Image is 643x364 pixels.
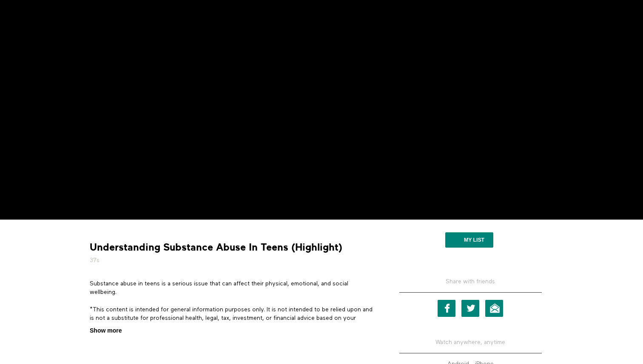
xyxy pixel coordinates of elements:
[90,256,375,265] h5: 37s
[90,279,375,297] p: Substance abuse in teens is a serious issue that can affect their physical, emotional, and social...
[90,326,122,335] span: Show more
[485,300,503,317] a: Email
[399,277,542,293] h5: Share with friends
[445,232,493,248] button: My list
[438,300,455,317] a: Facebook
[399,332,542,353] h5: Watch anywhere, anytime
[90,241,342,254] strong: Understanding Substance Abuse In Teens (Highlight)
[461,300,479,317] a: Twitter
[90,305,375,340] p: *This content is intended for general information purposes only. It is not intended to be relied ...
